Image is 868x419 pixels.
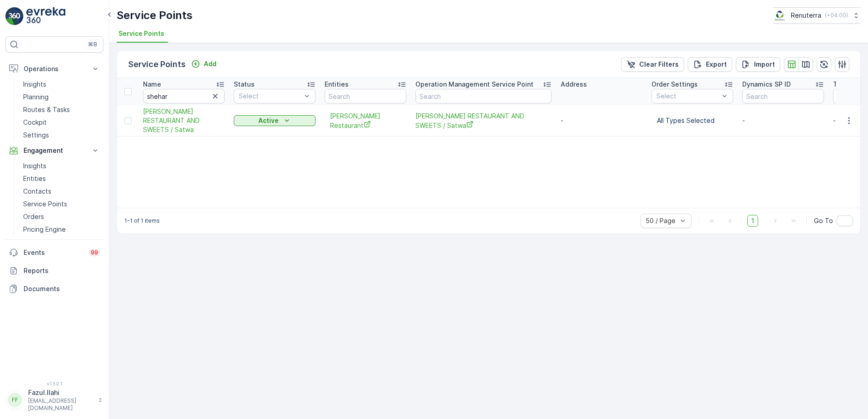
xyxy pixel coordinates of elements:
a: SHEHAR SIALKOT RESTAURANT AND SWEETS / Satwa [143,107,225,134]
p: Renuterra [791,11,821,20]
p: Engagement [24,146,85,155]
a: Contacts [20,185,104,198]
p: Service Points [117,8,192,23]
p: Service Points [128,58,186,71]
span: [PERSON_NAME] RESTAURANT AND SWEETS / Satwa [415,112,552,130]
img: Screenshot_2024-07-26_at_13.33.01.png [773,10,787,20]
button: Import [736,57,780,72]
a: Routes & Tasks [20,103,104,116]
a: Insights [20,160,104,172]
p: Entities [325,80,349,89]
p: Select [656,92,719,101]
p: 99 [91,249,98,256]
a: Orders [20,210,104,223]
span: Service Points [118,29,164,38]
p: Address [561,80,587,89]
p: Select [239,92,301,101]
p: Name [143,80,161,89]
p: Operations [24,64,85,73]
p: Add [204,59,217,68]
img: logo [5,7,24,25]
span: Go To [814,216,833,225]
div: Toggle Row Selected [124,117,132,124]
p: Routes & Tasks [23,105,70,114]
p: Insights [23,80,46,89]
input: Search [325,89,406,103]
p: Insights [23,161,46,171]
span: [PERSON_NAME] Restaurant [330,112,401,130]
a: Insights [20,78,104,91]
p: 1-1 of 1 items [124,217,160,224]
p: ( +04:00 ) [825,12,848,19]
input: Search [415,89,552,103]
button: Engagement [5,141,104,160]
p: All Types Selected [657,116,728,125]
button: Add [187,58,220,69]
p: Events [24,248,84,257]
button: Active [234,115,316,126]
a: Events99 [5,244,104,262]
p: Contacts [23,187,51,196]
p: Settings [23,131,49,140]
p: Fazul.Ilahi [28,388,94,397]
p: Entities [23,174,46,183]
p: ⌘B [88,41,97,48]
a: Planning [20,91,104,103]
button: Operations [5,60,104,78]
div: FF [8,393,22,407]
p: Active [258,116,279,125]
p: Order Settings [651,80,698,89]
p: - [742,116,824,125]
a: Cockpit [20,116,104,129]
button: FFFazul.Ilahi[EMAIL_ADDRESS][DOMAIN_NAME] [5,388,104,412]
a: Reports [5,262,104,280]
a: Settings [20,129,104,141]
a: Pricing Engine [20,223,104,236]
span: [PERSON_NAME] RESTAURANT AND SWEETS / Satwa [143,107,225,134]
p: Status [234,80,255,89]
p: Operation Management Service Point [415,80,533,89]
button: Renuterra(+04:00) [773,7,861,24]
a: SHEHAR SIALKOT RESTAURANT AND SWEETS / Satwa [415,112,552,130]
p: Clear Filters [639,60,679,69]
p: Import [754,60,775,69]
span: 1 [747,215,758,227]
p: Orders [23,212,44,221]
p: Dynamics SP ID [742,80,791,89]
input: Search [742,89,824,103]
p: [EMAIL_ADDRESS][DOMAIN_NAME] [28,397,94,412]
img: logo_light-DOdMpM7g.png [26,7,65,25]
p: Reports [24,266,100,275]
p: Pricing Engine [23,225,66,234]
button: Clear Filters [621,57,684,72]
button: Export [688,57,732,72]
input: Search [143,89,225,103]
a: Entities [20,172,104,185]
p: Export [706,60,727,69]
p: Planning [23,93,49,102]
p: Documents [24,284,100,293]
td: - [556,105,647,136]
span: v 1.50.1 [5,381,104,386]
p: Service Points [23,200,67,209]
a: Service Points [20,198,104,210]
a: Documents [5,280,104,298]
a: Shehar Sialkot Restaurant [330,112,401,130]
p: Cockpit [23,118,47,127]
